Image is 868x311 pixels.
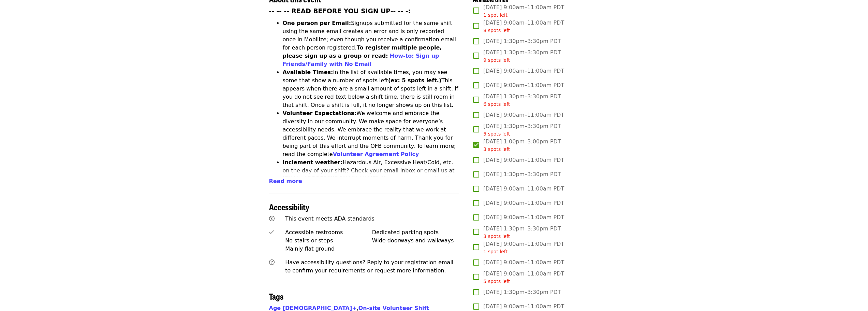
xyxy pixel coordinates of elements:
span: Read more [269,178,302,184]
span: 9 spots left [483,57,510,63]
span: 1 spot left [483,249,507,254]
div: No stairs or steps [285,237,372,245]
i: check icon [269,229,274,236]
span: [DATE] 9:00am–11:00am PDT [483,270,564,285]
li: Signups submitted for the same shift using the same email creates an error and is only recorded o... [283,19,459,68]
span: Accessibility [269,201,309,213]
span: 5 spots left [483,279,510,284]
strong: -- -- -- READ BEFORE YOU SIGN UP-- -- -: [269,8,411,15]
span: [DATE] 1:30pm–3:30pm PDT [483,37,561,45]
span: [DATE] 1:00pm–3:00pm PDT [483,138,561,153]
span: 8 spots left [483,28,510,33]
span: [DATE] 9:00am–11:00am PDT [483,156,564,164]
i: question-circle icon [269,259,275,266]
span: [DATE] 1:30pm–3:30pm PDT [483,170,561,179]
span: [DATE] 9:00am–11:00am PDT [483,258,564,267]
span: Have accessibility questions? Reply to your registration email to confirm your requirements or re... [285,259,453,274]
span: [DATE] 9:00am–11:00am PDT [483,111,564,119]
div: Accessible restrooms [285,228,372,237]
div: Wide doorways and walkways [372,237,459,245]
span: [DATE] 9:00am–11:00am PDT [483,81,564,89]
span: [DATE] 1:30pm–3:30pm PDT [483,93,561,108]
button: Read more [269,177,302,185]
span: Tags [269,290,283,302]
strong: Inclement weather: [283,159,343,166]
i: universal-access icon [269,215,275,222]
span: 5 spots left [483,131,510,137]
li: In the list of available times, you may see some that show a number of spots left This appears wh... [283,68,459,109]
span: 6 spots left [483,101,510,107]
a: How-to: Sign up Friends/Family with No Email [283,53,439,67]
span: [DATE] 1:30pm–3:30pm PDT [483,48,561,64]
strong: Available Times: [283,69,333,75]
span: [DATE] 9:00am–11:00am PDT [483,302,564,311]
span: [DATE] 9:00am–11:00am PDT [483,213,564,222]
strong: Volunteer Expectations: [283,110,357,116]
strong: One person per Email: [283,20,351,26]
span: [DATE] 1:30pm–3:30pm PDT [483,122,561,138]
strong: (ex: 5 spots left.) [388,77,441,84]
a: Volunteer Agreement Policy [333,151,419,157]
span: [DATE] 9:00am–11:00am PDT [483,19,564,34]
strong: To register multiple people, please sign up as a group or read: [283,44,442,59]
li: We welcome and embrace the diversity in our community. We make space for everyone’s accessibility... [283,109,459,158]
div: Mainly flat ground [285,245,372,253]
span: [DATE] 9:00am–11:00am PDT [483,199,564,207]
li: Hazardous Air, Excessive Heat/Cold, etc. on the day of your shift? Check your email inbox or emai... [283,158,459,199]
span: [DATE] 9:00am–11:00am PDT [483,185,564,193]
span: 3 spots left [483,234,510,239]
span: [DATE] 1:30pm–3:30pm PDT [483,288,561,296]
span: [DATE] 9:00am–11:00am PDT [483,3,564,19]
div: Dedicated parking spots [372,228,459,237]
span: This event meets ADA standards [285,215,374,222]
span: [DATE] 9:00am–11:00am PDT [483,67,564,75]
span: [DATE] 1:30pm–3:30pm PDT [483,225,561,240]
span: 3 spots left [483,146,510,152]
span: [DATE] 9:00am–11:00am PDT [483,240,564,255]
span: 1 spot left [483,12,507,18]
